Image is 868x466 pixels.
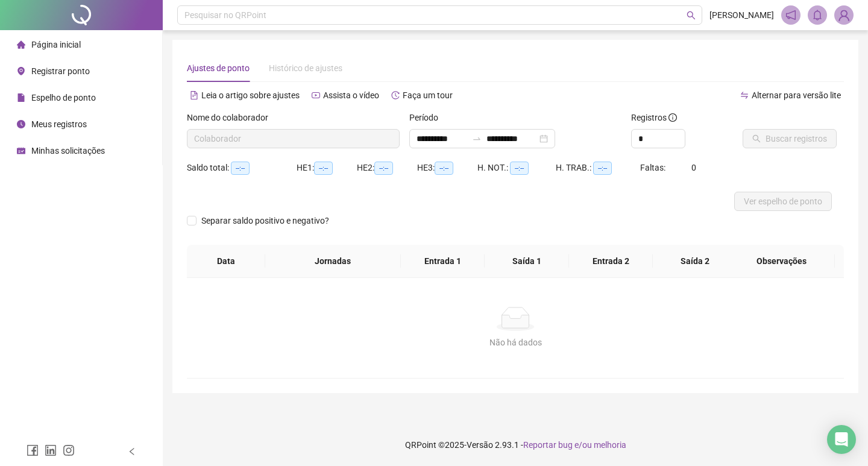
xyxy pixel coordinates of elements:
[709,8,774,22] span: [PERSON_NAME]
[743,129,837,148] button: Buscar registros
[472,134,482,143] span: to
[734,192,832,211] button: Ver espelho de ponto
[691,163,696,172] span: 0
[17,40,25,49] span: home
[738,254,825,268] span: Observações
[27,444,39,456] span: facebook
[187,111,276,124] label: Nome do colaborador
[569,245,653,278] th: Entrada 2
[640,163,667,172] span: Faltas:
[728,245,835,278] th: Observações
[357,161,417,175] div: HE 2:
[31,40,81,49] span: Página inicial
[668,113,677,122] span: info-circle
[374,162,393,175] span: --:--
[827,425,856,454] div: Open Intercom Messenger
[163,424,868,466] footer: QRPoint © 2025 - 2.93.1 -
[31,66,90,76] span: Registrar ponto
[297,161,357,175] div: HE 1:
[417,161,477,175] div: HE 3:
[187,161,297,175] div: Saldo total:
[391,91,400,99] span: history
[653,245,737,278] th: Saída 2
[556,161,640,175] div: H. TRAB.:
[510,162,529,175] span: --:--
[45,444,57,456] span: linkedin
[63,444,75,456] span: instagram
[312,91,320,99] span: youtube
[472,134,482,143] span: swap-right
[187,245,265,278] th: Data
[197,214,334,227] span: Separar saldo positivo e negativo?
[17,120,25,128] span: clock-circle
[523,440,626,450] span: Reportar bug e/ou melhoria
[190,91,198,99] span: file-text
[231,162,250,175] span: --:--
[631,111,677,124] span: Registros
[740,91,749,99] span: swap
[31,93,96,102] span: Espelho de ponto
[812,10,823,20] span: bell
[128,447,136,456] span: left
[401,245,485,278] th: Entrada 1
[201,90,300,100] span: Leia o artigo sobre ajustes
[785,10,796,20] span: notification
[201,336,829,349] div: Não há dados
[265,245,401,278] th: Jornadas
[752,90,841,100] span: Alternar para versão lite
[687,11,696,20] span: search
[17,67,25,75] span: environment
[467,440,493,450] span: Versão
[593,162,612,175] span: --:--
[435,162,453,175] span: --:--
[403,90,453,100] span: Faça um tour
[314,162,333,175] span: --:--
[477,161,556,175] div: H. NOT.:
[17,93,25,102] span: file
[835,6,853,24] img: 84422
[17,146,25,155] span: schedule
[409,111,446,124] label: Período
[485,245,569,278] th: Saída 1
[269,63,342,73] span: Histórico de ajustes
[187,63,250,73] span: Ajustes de ponto
[323,90,379,100] span: Assista o vídeo
[31,119,87,129] span: Meus registros
[31,146,105,156] span: Minhas solicitações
